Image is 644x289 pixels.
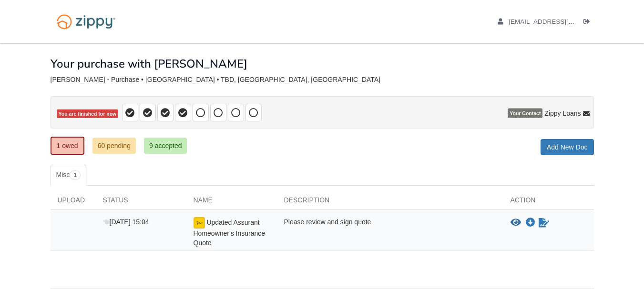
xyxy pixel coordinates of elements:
h1: Your purchase with [PERSON_NAME] [51,58,247,70]
a: Log out [583,18,594,28]
div: Upload [51,195,96,209]
span: zach.stephenson99@gmail.com [509,18,618,25]
a: 9 accepted [144,138,187,154]
img: Ready for you to esign [194,217,205,229]
span: [DATE] 15:04 [103,218,149,226]
span: You are finished for now [57,110,119,119]
div: Please review and sign quote [277,217,503,248]
div: Name [186,195,277,209]
div: [PERSON_NAME] - Purchase • [GEOGRAPHIC_DATA] • TBD, [GEOGRAPHIC_DATA], [GEOGRAPHIC_DATA] [51,76,594,84]
a: Download Updated Assurant Homeowner's Insurance Quote [526,219,535,227]
span: Updated Assurant Homeowner's Insurance Quote [194,219,266,247]
div: Action [503,195,594,209]
a: 1 owed [51,137,84,155]
a: 60 pending [92,138,136,154]
span: 1 [70,170,81,180]
button: View Updated Assurant Homeowner's Insurance Quote [511,218,521,228]
a: Sign Form [538,217,550,229]
a: edit profile [498,18,618,28]
span: Zippy Loans [544,109,581,118]
a: Add New Doc [541,139,594,155]
img: Logo [51,10,122,34]
div: Description [277,195,503,209]
a: Misc [51,165,86,186]
span: Your Contact [508,109,542,118]
div: Status [96,195,186,209]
